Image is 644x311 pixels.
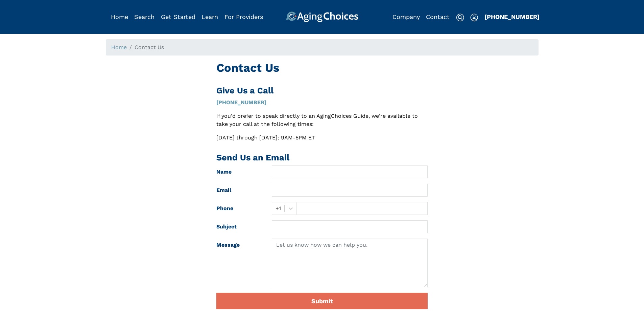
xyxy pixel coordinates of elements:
[211,165,267,178] label: Name
[216,134,428,142] p: [DATE] through [DATE]: 9AM-5PM ET
[161,13,195,20] a: Get Started
[134,13,154,20] a: Search
[484,13,540,20] a: [PHONE_NUMBER]
[211,239,267,287] label: Message
[216,99,266,106] a: [PHONE_NUMBER]
[392,13,420,20] a: Company
[216,112,428,128] p: If you'd prefer to speak directly to an AgingChoices Guide, we're available to take your call at ...
[211,184,267,197] label: Email
[134,12,154,22] div: Popover trigger
[201,13,218,20] a: Learn
[135,44,164,50] span: Contact Us
[470,14,478,22] img: user-icon.svg
[216,153,428,163] h2: Send Us an Email
[426,13,450,20] a: Contact
[286,12,358,22] img: AgingChoices
[216,61,428,75] h1: Contact Us
[106,39,539,55] nav: breadcrumb
[211,202,267,215] label: Phone
[216,293,428,309] button: Submit
[470,12,478,22] div: Popover trigger
[224,13,263,20] a: For Providers
[456,14,464,22] img: search-icon.svg
[111,44,127,50] a: Home
[111,13,128,20] a: Home
[216,86,428,96] h2: Give Us a Call
[211,220,267,233] label: Subject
